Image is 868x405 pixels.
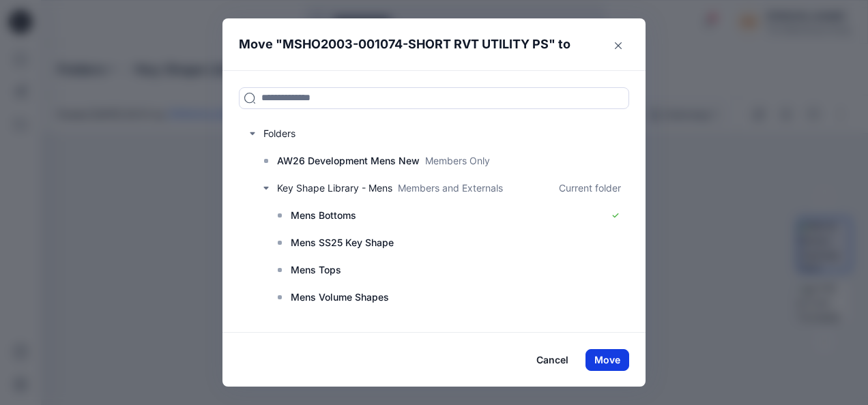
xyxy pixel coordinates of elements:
[585,349,629,371] button: Move
[527,349,577,371] button: Cancel
[277,153,420,169] p: AW26 Development Mens New
[222,18,624,70] header: Move " " to
[607,35,629,57] button: Close
[291,207,356,224] p: Mens Bottoms
[291,235,394,251] p: Mens SS25 Key Shape
[291,289,389,305] p: Mens Volume Shapes
[291,262,341,278] p: Mens Tops
[283,35,549,54] p: MSHO2003-001074-SHORT RVT UTILITY PS
[425,153,490,168] p: Members Only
